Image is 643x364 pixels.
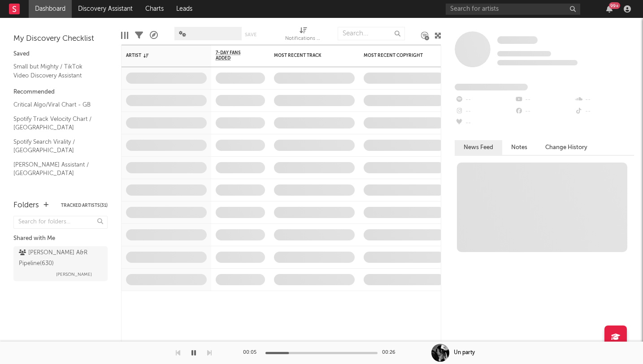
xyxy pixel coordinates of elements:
button: Change History [536,140,596,155]
div: A&R Pipeline [150,22,158,48]
a: Critical Algo/Viral Chart - GB [13,100,99,110]
div: Folders [13,200,39,211]
div: -- [574,106,634,117]
div: -- [574,94,634,106]
a: Some Artist [497,36,538,45]
input: Search for artists [446,4,580,15]
a: Spotify Search Virality / [GEOGRAPHIC_DATA] [13,137,99,155]
div: [PERSON_NAME] A&R Pipeline ( 630 ) [19,248,100,269]
a: Spotify Track Velocity Chart / [GEOGRAPHIC_DATA] [13,114,99,133]
div: Notifications (Artist) [285,34,321,44]
a: [PERSON_NAME] Assistant / [GEOGRAPHIC_DATA] [13,160,99,178]
div: -- [455,117,514,129]
button: Save [245,32,256,37]
span: 0 fans last week [497,60,578,65]
button: News Feed [455,140,502,155]
span: Some Artist [497,36,538,44]
div: Artist [126,53,193,58]
div: My Discovery Checklist [13,34,108,44]
div: -- [514,94,574,106]
div: Most Recent Copyright [364,53,431,58]
div: Saved [13,49,108,60]
div: -- [455,94,514,106]
span: [PERSON_NAME] [56,269,92,280]
div: 00:05 [243,347,261,358]
input: Search for folders... [13,216,108,229]
button: Notes [502,140,536,155]
span: 7-Day Fans Added [216,50,252,61]
a: [PERSON_NAME] A&R Pipeline(630)[PERSON_NAME] [13,246,108,281]
div: -- [514,106,574,117]
div: -- [455,106,514,117]
div: 00:26 [382,347,400,358]
button: Tracked Artists(31) [61,203,108,208]
span: Fans Added by Platform [455,84,528,90]
span: Tracking Since: [DATE] [497,51,551,56]
input: Search... [338,27,405,40]
div: Notifications (Artist) [285,22,321,48]
div: 99 + [609,2,620,9]
a: Small but Mighty / TikTok Video Discovery Assistant [13,62,99,80]
div: Un party [454,349,475,357]
div: Most Recent Track [274,53,341,58]
div: Edit Columns [121,22,128,48]
div: Recommended [13,87,108,98]
button: 99+ [606,5,613,13]
div: Shared with Me [13,233,108,244]
a: UK Hip-Hop A&R Assistant [13,183,99,193]
div: Filters [135,22,143,48]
